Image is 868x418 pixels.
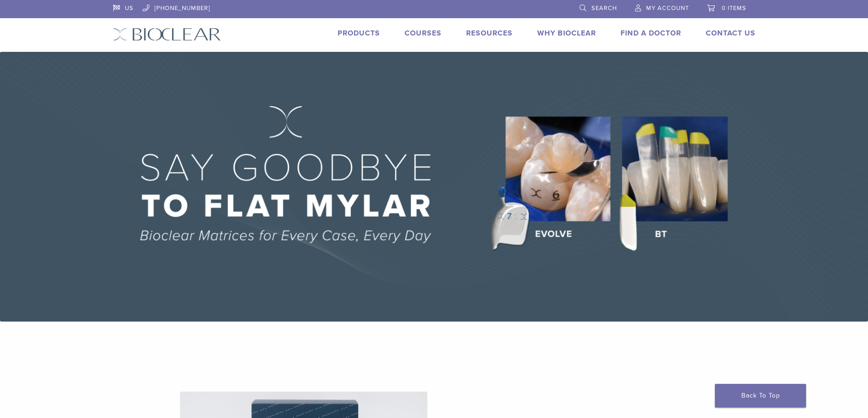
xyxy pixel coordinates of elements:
[338,29,380,38] a: Products
[405,29,442,38] a: Courses
[466,29,513,38] a: Resources
[715,384,806,408] a: Back To Top
[113,28,221,41] img: Bioclear
[591,5,617,12] span: Search
[646,5,689,12] span: My Account
[722,5,746,12] span: 0 items
[621,29,681,38] a: Find A Doctor
[706,29,755,38] a: Contact Us
[537,29,596,38] a: Why Bioclear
